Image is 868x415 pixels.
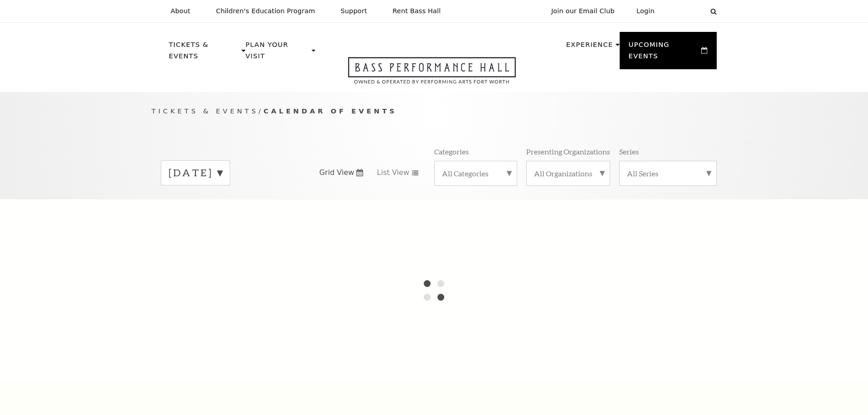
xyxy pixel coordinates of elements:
[319,168,354,178] span: Grid View
[341,7,367,15] p: Support
[526,147,610,156] p: Presenting Organizations
[669,7,702,15] select: Select:
[246,39,309,67] p: Plan Your Visit
[566,39,613,56] p: Experience
[377,168,409,178] span: List View
[393,7,441,15] p: Rent Bass Hall
[619,147,639,156] p: Series
[216,7,315,15] p: Children's Education Program
[263,107,397,115] span: Calendar of Events
[169,39,240,67] p: Tickets & Events
[627,169,709,178] label: All Series
[152,106,717,117] p: /
[629,39,699,67] p: Upcoming Events
[171,7,190,15] p: About
[152,107,259,115] span: Tickets & Events
[534,169,602,178] label: All Organizations
[434,147,469,156] p: Categories
[169,166,222,180] label: [DATE]
[442,169,509,178] label: All Categories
